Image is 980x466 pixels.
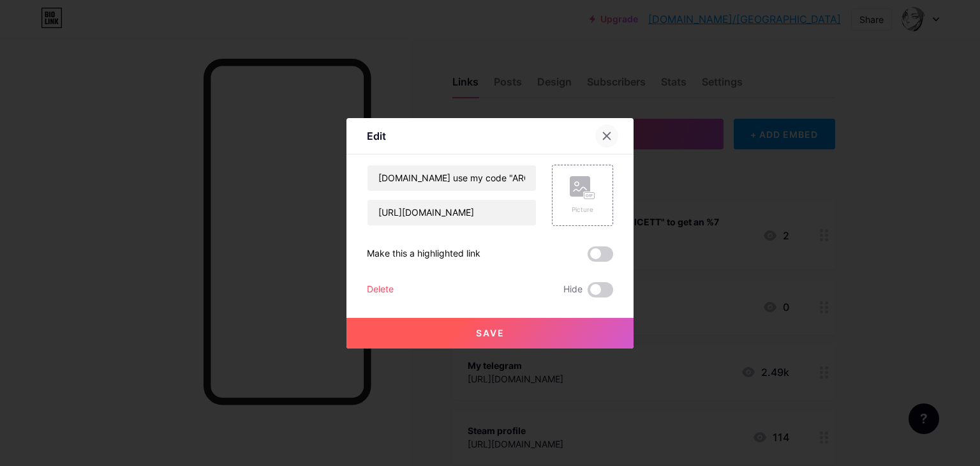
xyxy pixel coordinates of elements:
div: Make this a highlighted link [367,246,480,262]
span: Hide [563,282,583,297]
button: Save [346,318,634,349]
div: Edit [367,128,386,144]
div: Picture [570,205,595,214]
span: Save [476,327,505,338]
input: Title [367,165,536,191]
input: URL [367,200,536,225]
div: Delete [367,282,394,297]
